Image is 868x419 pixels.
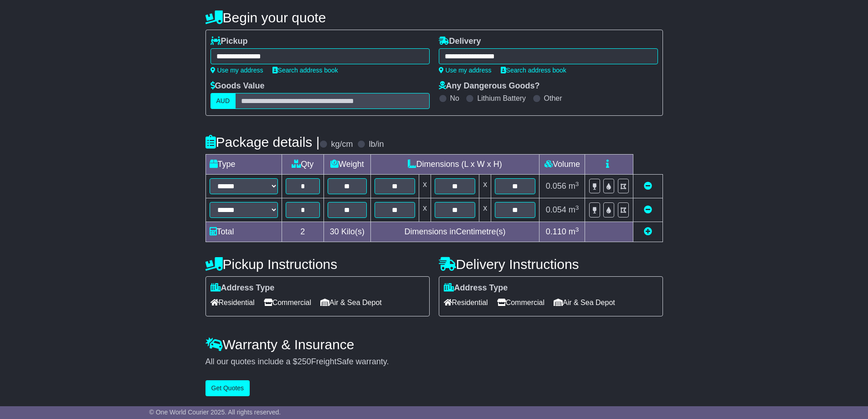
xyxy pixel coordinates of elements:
label: Goods Value [211,81,265,91]
td: Total [205,222,282,242]
a: Use my address [439,67,492,74]
span: Commercial [264,295,311,310]
span: Residential [211,295,255,310]
label: lb/in [369,140,384,150]
a: Search address book [272,67,338,74]
td: Qty [282,155,324,175]
span: 0.056 [546,181,566,191]
label: Any Dangerous Goods? [439,81,540,91]
span: Commercial [497,295,544,310]
sup: 3 [575,204,579,211]
td: x [479,175,491,198]
span: 0.110 [546,227,566,236]
td: Dimensions (L x W x H) [370,155,539,175]
sup: 3 [575,226,579,233]
label: Address Type [211,283,275,293]
td: x [419,175,431,198]
span: 250 [298,357,311,366]
label: Pickup [211,36,248,47]
button: Get Quotes [205,380,250,396]
label: kg/cm [331,140,353,150]
span: Air & Sea Depot [554,295,615,310]
a: Search address book [501,67,566,74]
label: AUD [211,93,236,109]
td: Dimensions in Centimetre(s) [370,222,539,242]
td: 2 [282,222,324,242]
h4: Package details | [205,134,320,150]
span: Residential [444,295,488,310]
span: 0.054 [546,205,566,214]
td: x [479,198,491,222]
div: All our quotes include a $ FreightSafe warranty. [205,357,663,367]
label: Other [544,94,562,103]
span: Air & Sea Depot [320,295,382,310]
a: Remove this item [644,181,652,191]
td: Type [205,155,282,175]
label: Delivery [439,36,481,47]
h4: Begin your quote [205,10,663,25]
span: m [569,227,579,236]
span: 30 [330,227,339,236]
h4: Delivery Instructions [439,257,663,272]
span: m [569,205,579,214]
span: © One World Courier 2025. All rights reserved. [149,409,281,416]
label: Address Type [444,283,508,293]
a: Use my address [211,67,263,74]
a: Remove this item [644,205,652,214]
td: Kilo(s) [324,222,371,242]
label: Lithium Battery [477,94,526,103]
h4: Pickup Instructions [205,257,430,272]
h4: Warranty & Insurance [205,337,663,352]
label: No [450,94,459,103]
span: m [569,181,579,191]
a: Add new item [644,227,652,236]
sup: 3 [575,181,579,187]
td: x [419,198,431,222]
td: Weight [324,155,371,175]
td: Volume [539,155,585,175]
